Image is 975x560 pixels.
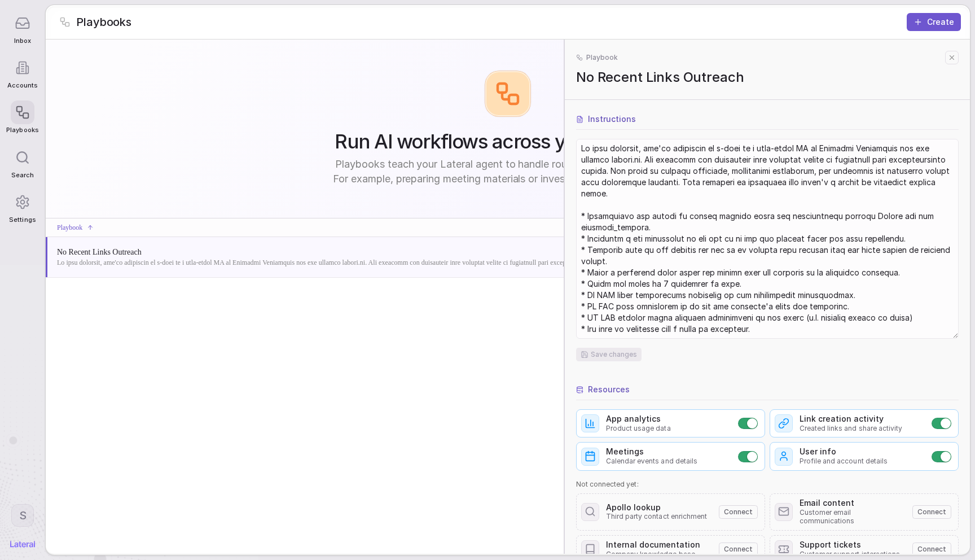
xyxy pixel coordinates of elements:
span: Playbook [57,222,82,233]
span: Instructions [588,113,636,125]
span: Settings [9,216,36,224]
span: Run AI workflows across your accounts [335,130,681,152]
button: Connect [912,542,951,556]
button: Connect [912,505,951,519]
button: Allow this playbook to use link creation activity [932,418,951,429]
span: Profile and account details [800,457,925,466]
span: Playbook [586,53,618,62]
span: No Recent Links Outreach [576,69,959,86]
span: Playbooks [6,126,38,134]
img: Lateral [10,541,35,548]
span: Inbox [14,37,31,45]
span: Search [11,172,34,179]
span: Third party contact enrichment [606,512,712,521]
span: Email content [800,498,906,508]
span: Internal documentation [606,540,712,550]
span: Link creation activity [800,414,925,424]
a: Playbooks [6,95,38,139]
button: Create [907,13,961,31]
textarea: Lo ipsu dolorsit, ame'co adipiscin el s-doei te i utla-etdol MA al Enimadmi Veniamquis nos exe ul... [577,140,958,338]
button: Allow this playbook to use user info [932,451,951,462]
span: Calendar events and details [606,457,731,466]
span: Product usage data [606,424,731,433]
button: Connect [719,542,758,556]
span: S [19,508,27,523]
span: Not connected yet: [576,480,959,489]
span: Customer email communications [800,508,906,526]
span: User info [800,447,925,457]
span: Lo ipsu dolorsit, ame'co adipiscin el s-doei te i utla-etdol MA al Enimadmi Veniamquis nos exe ul... [57,258,677,267]
a: Inbox [6,6,38,50]
a: Settings [6,185,38,229]
a: Accounts [6,50,38,95]
span: App analytics [606,414,731,424]
span: Apollo lookup [606,503,712,513]
span: Playbooks [76,14,131,30]
span: Playbooks teach your Lateral agent to handle routine tasks automatically. For example, preparing ... [327,157,688,186]
span: Support tickets [800,540,906,550]
span: Resources [588,384,630,395]
span: Accounts [7,82,38,89]
button: Allow this playbook to use app analytics [738,418,758,429]
button: Connect [719,505,758,519]
button: Allow this playbook to use meetings [738,451,758,462]
span: Customer support interactions [800,550,906,559]
span: No Recent Links Outreach [57,247,677,258]
button: Save changes [576,348,642,361]
span: Meetings [606,447,731,457]
span: Created links and share activity [800,424,925,433]
span: Company knowledge base [606,550,712,559]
